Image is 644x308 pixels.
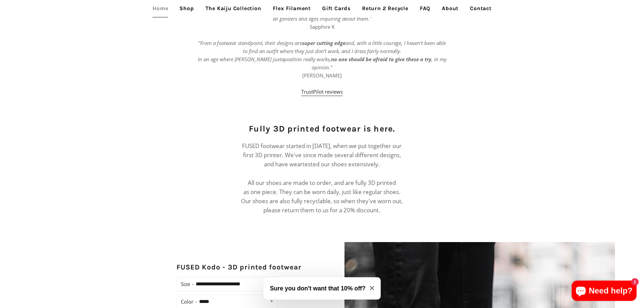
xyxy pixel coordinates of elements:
[176,262,302,272] h2: FUSED Kodo - 3D printed footwear
[302,40,345,46] strong: super cutting edge
[240,123,404,135] h2: Fully 3D printed footwear is here.
[181,279,194,289] label: Size
[240,141,404,215] p: FUSED footwear started in [DATE], when we put together our first 3D printer. We've since made sev...
[198,40,446,63] em: and, with a little courage, I haven’t been able to find an outfit where they just don’t work, and...
[331,56,431,63] strong: no one should be afraid to give these a try
[570,281,639,303] inbox-online-store-chat: Shopify online store chat
[312,56,447,71] em: , in my opinion."
[198,40,302,46] em: "From a footwear standpoint, their designs are
[181,297,197,306] label: Color
[301,88,343,96] a: TrustPilot reviews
